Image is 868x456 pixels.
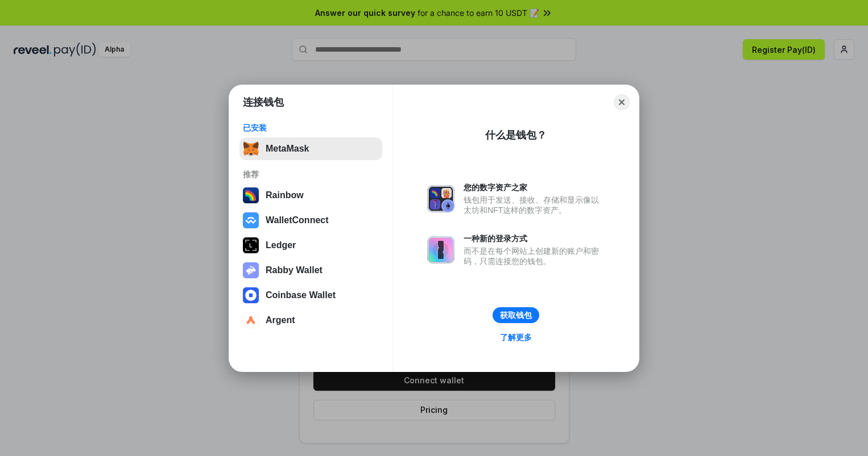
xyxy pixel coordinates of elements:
div: 什么是钱包？ [485,128,547,142]
img: svg+xml,%3Csvg%20width%3D%2228%22%20height%3D%2228%22%20viewBox%3D%220%200%2028%2028%22%20fill%3D... [243,312,259,328]
img: svg+xml,%3Csvg%20xmlns%3D%22http%3A%2F%2Fwww.w3.org%2F2000%2Fsvg%22%20fill%3D%22none%22%20viewBox... [427,185,454,212]
div: 而不是在每个网站上创建新的账户和密码，只需连接您的钱包。 [464,246,605,266]
button: WalletConnect [239,209,382,232]
div: Rabby Wallet [266,265,323,275]
div: Coinbase Wallet [266,290,336,300]
img: svg+xml,%3Csvg%20width%3D%2228%22%20height%3D%2228%22%20viewBox%3D%220%200%2028%2028%22%20fill%3D... [243,212,259,228]
button: Rabby Wallet [239,259,382,282]
button: Ledger [239,234,382,257]
img: svg+xml,%3Csvg%20width%3D%2228%22%20height%3D%2228%22%20viewBox%3D%220%200%2028%2028%22%20fill%3D... [243,287,259,303]
button: Rainbow [239,184,382,207]
div: Rainbow [266,190,304,200]
div: 已安装 [243,123,379,133]
img: svg+xml,%3Csvg%20xmlns%3D%22http%3A%2F%2Fwww.w3.org%2F2000%2Fsvg%22%20width%3D%2228%22%20height%3... [243,237,259,253]
div: 一种新的登录方式 [464,233,605,244]
div: 了解更多 [500,332,532,342]
button: Argent [239,309,382,332]
div: 推荐 [243,169,379,179]
img: svg+xml,%3Csvg%20width%3D%22120%22%20height%3D%22120%22%20viewBox%3D%220%200%20120%20120%22%20fil... [243,187,259,203]
button: Coinbase Wallet [239,284,382,307]
div: MetaMask [266,144,309,154]
h1: 连接钱包 [243,95,284,109]
img: svg+xml,%3Csvg%20xmlns%3D%22http%3A%2F%2Fwww.w3.org%2F2000%2Fsvg%22%20fill%3D%22none%22%20viewBox... [243,262,259,278]
button: Close [614,94,630,110]
button: 获取钱包 [493,307,539,323]
button: MetaMask [239,137,382,160]
img: svg+xml,%3Csvg%20xmlns%3D%22http%3A%2F%2Fwww.w3.org%2F2000%2Fsvg%22%20fill%3D%22none%22%20viewBox... [427,236,454,263]
div: 您的数字资产之家 [464,182,605,193]
div: 获取钱包 [500,310,532,320]
div: WalletConnect [266,215,329,225]
div: Argent [266,315,295,325]
a: 了解更多 [493,330,539,345]
div: Ledger [266,240,296,250]
div: 钱包用于发送、接收、存储和显示像以太坊和NFT这样的数字资产。 [464,195,605,215]
img: svg+xml,%3Csvg%20fill%3D%22none%22%20height%3D%2233%22%20viewBox%3D%220%200%2035%2033%22%20width%... [243,141,259,157]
